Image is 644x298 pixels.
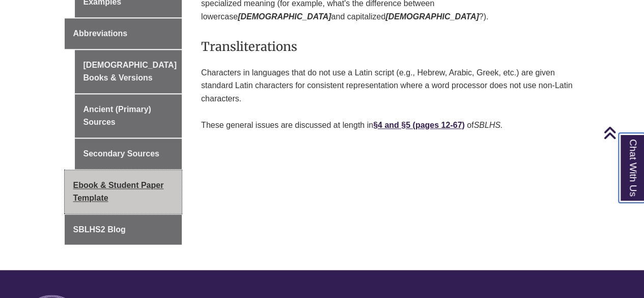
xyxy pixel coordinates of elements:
a: [DEMOGRAPHIC_DATA] Books & Versions [75,50,182,93]
span: Transliterations [201,39,297,55]
span: of [467,121,473,129]
a: Secondary Sources [75,139,182,169]
a: Ebook & Student Paper Template [65,170,182,213]
a: pages 12-67) [415,121,465,129]
em: SBLHS. [473,121,502,129]
p: These general issues are discussed at length in [201,115,576,136]
em: [DEMOGRAPHIC_DATA] [385,12,479,21]
span: and capitalized [331,12,385,21]
a: SBLHS2 Blog [65,214,182,245]
em: [DEMOGRAPHIC_DATA] [238,12,331,21]
span: ?). [479,12,489,21]
a: Abbreviations [65,18,182,49]
a: Ancient (Primary) Sources [75,94,182,138]
a: §4 and §5 ( [373,121,415,129]
span: Ebook & Student Paper Template [73,181,164,203]
span: Abbreviations [73,29,128,38]
a: Back to Top [603,126,641,140]
span: Characters in languages that do not use a Latin script (e.g., Hebrew, Arabic, Greek, etc.) are gi... [201,68,572,103]
span: SBLHS2 Blog [73,225,126,234]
